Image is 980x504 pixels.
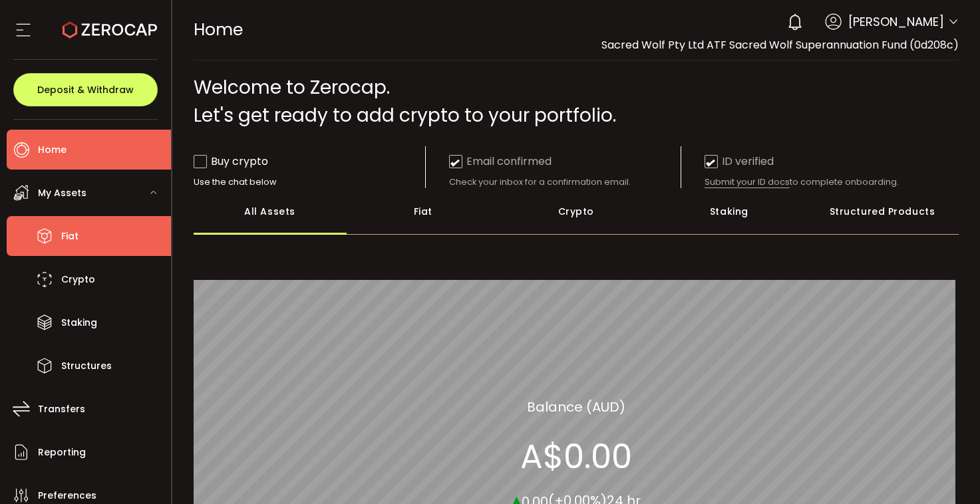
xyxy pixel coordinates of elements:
span: Home [194,18,243,41]
div: Welcome to Zerocap. Let's get ready to add crypto to your portfolio. [194,74,959,130]
section: Balance (AUD) [527,396,625,416]
span: Staking [61,313,97,332]
span: Reporting [38,443,86,462]
div: Use the chat below [194,176,426,188]
div: Crypto [500,188,653,235]
span: Deposit & Withdraw [37,85,134,94]
div: ID verified [705,153,774,170]
iframe: Chat Widget [913,440,980,504]
div: Check your inbox for a confirmation email. [449,176,681,188]
div: Structured Products [806,188,959,235]
section: A$0.00 [520,436,632,476]
span: My Assets [38,184,86,203]
span: Transfers [38,400,85,419]
button: Deposit & Withdraw [13,73,158,106]
div: Fiat [347,188,500,235]
div: to complete onboarding. [705,176,937,188]
span: Home [38,140,67,160]
div: Email confirmed [449,153,552,170]
span: Crypto [61,270,95,289]
span: Submit your ID docs [705,176,790,188]
span: Fiat [61,227,79,246]
div: Buy crypto [194,153,268,170]
span: Structures [61,356,112,376]
span: Sacred Wolf Pty Ltd ATF Sacred Wolf Superannuation Fund (0d208c) [601,37,959,53]
span: [PERSON_NAME] [848,13,944,31]
div: Staking [653,188,806,235]
div: All Assets [194,188,347,235]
